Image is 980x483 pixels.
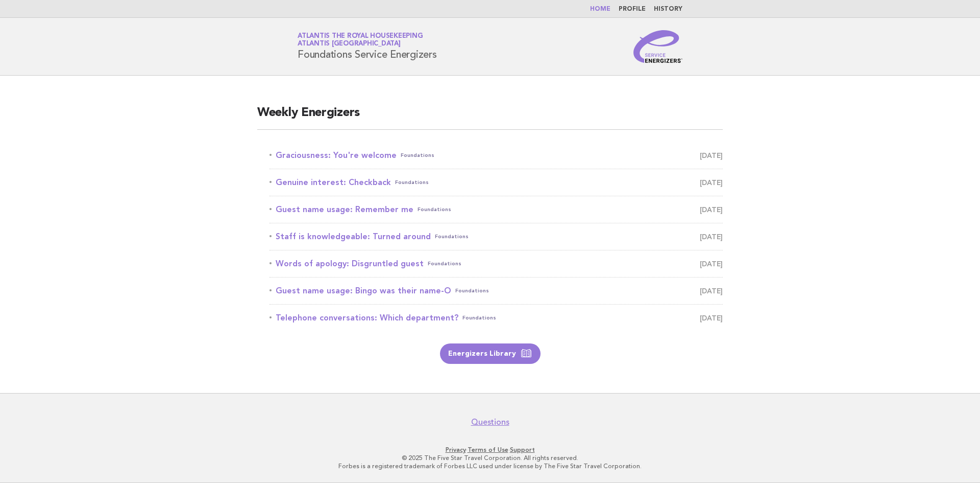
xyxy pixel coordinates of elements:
[462,311,496,325] span: Foundations
[298,33,437,60] h1: Foundations Service Energizers
[455,284,489,298] span: Foundations
[700,202,723,217] span: [DATE]
[269,284,723,298] a: Guest name usage: Bingo was their name-OFoundations [DATE]
[298,33,423,47] a: Atlantis the Royal HousekeepingAtlantis [GEOGRAPHIC_DATA]
[178,454,802,462] p: © 2025 The Five Star Travel Corporation. All rights reserved.
[269,175,723,190] a: Genuine interest: CheckbackFoundations [DATE]
[269,148,723,163] a: Graciousness: You're welcomeFoundations [DATE]
[700,148,723,163] span: [DATE]
[178,446,802,454] p: · ·
[401,148,434,163] span: Foundations
[298,41,401,48] span: Atlantis [GEOGRAPHIC_DATA]
[178,462,802,470] p: Forbes is a registered trademark of Forbes LLC used under license by The Five Star Travel Corpora...
[700,311,723,325] span: [DATE]
[269,202,723,217] a: Guest name usage: Remember meFoundations [DATE]
[510,446,535,453] a: Support
[395,175,429,190] span: Foundations
[269,311,723,325] a: Telephone conversations: Which department?Foundations [DATE]
[428,257,461,271] span: Foundations
[700,175,723,190] span: [DATE]
[269,257,723,271] a: Words of apology: Disgruntled guestFoundations [DATE]
[633,30,682,63] img: Service Energizers
[440,343,541,364] a: Energizers Library
[435,229,469,244] span: Foundations
[269,229,723,244] a: Staff is knowledgeable: Turned aroundFoundations [DATE]
[700,257,723,271] span: [DATE]
[418,202,451,217] span: Foundations
[619,6,646,12] a: Profile
[468,446,508,453] a: Terms of Use
[700,229,723,244] span: [DATE]
[590,6,610,12] a: Home
[471,417,509,427] a: Questions
[700,284,723,298] span: [DATE]
[654,6,682,12] a: History
[257,105,723,130] h2: Weekly Energizers
[446,446,466,453] a: Privacy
